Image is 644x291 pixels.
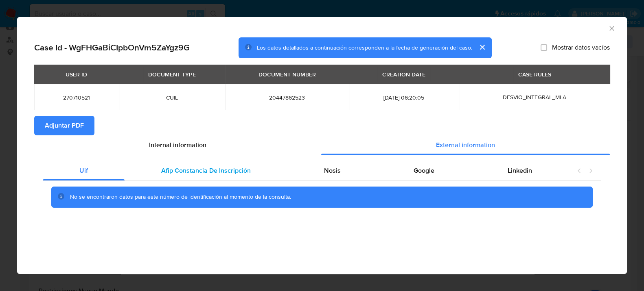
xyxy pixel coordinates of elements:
span: Uif [79,166,88,175]
span: Google [414,166,434,175]
span: 20447862523 [235,94,340,101]
button: cerrar [472,37,492,57]
span: No se encontraron datos para este número de identificación al momento de la consulta. [70,193,291,201]
span: Los datos detallados a continuación corresponden a la fecha de generación del caso. [257,43,472,52]
span: Internal information [149,140,206,150]
div: DOCUMENT NUMBER [254,67,321,81]
span: [DATE] 06:20:05 [359,94,449,101]
span: Adjuntar PDF [45,117,84,135]
span: Afip Constancia De Inscripción [161,166,251,175]
h2: Case Id - WgFHGaBiCIpbOnVm5ZaYgz9G [34,42,190,53]
span: 270710521 [44,94,109,101]
div: Detailed external info [43,161,569,180]
button: Cerrar ventana [608,24,615,32]
div: USER ID [61,67,92,81]
span: DESVIO_INTEGRAL_MLA [503,93,566,101]
div: Detailed info [34,135,610,155]
input: Mostrar datos vacíos [541,44,547,51]
span: CUIL [129,94,215,101]
div: closure-recommendation-modal [17,17,627,274]
span: Mostrar datos vacíos [552,43,610,52]
div: DOCUMENT TYPE [143,67,201,81]
span: Linkedin [508,166,532,175]
button: Adjuntar PDF [34,116,94,135]
span: External information [436,140,495,150]
div: CASE RULES [513,67,556,81]
div: CREATION DATE [377,67,430,81]
span: Nosis [324,166,340,175]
